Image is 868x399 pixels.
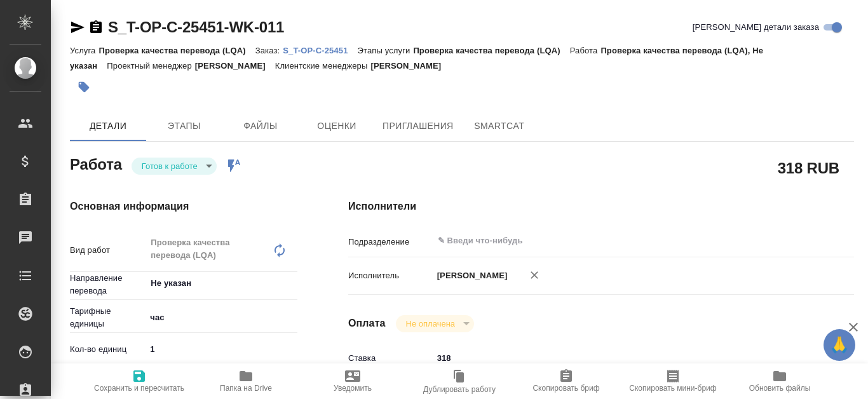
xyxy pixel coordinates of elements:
div: Готов к работе [396,315,474,332]
button: Обновить файлы [726,363,833,399]
p: Работа [570,46,601,55]
button: Дублировать работу [406,363,513,399]
button: Папка на Drive [193,363,299,399]
p: [PERSON_NAME] [433,269,508,282]
p: Кол-во единиц [70,343,146,356]
span: Скопировать бриф [532,384,599,393]
span: Папка на Drive [220,384,272,393]
p: Направление перевода [70,272,146,297]
input: ✎ Введи что-нибудь [146,340,297,358]
span: 🙏 [829,332,850,358]
a: S_T-OP-C-25451 [283,44,357,55]
span: Скопировать мини-бриф [629,384,716,393]
span: [PERSON_NAME] детали заказа [693,21,819,34]
button: Сохранить и пересчитать [86,363,193,399]
h2: Работа [70,152,122,175]
button: Скопировать ссылку [88,20,104,35]
button: Готов к работе [138,161,201,172]
button: 🙏 [824,329,855,361]
h4: Основная информация [70,199,297,214]
p: S_T-OP-C-25451 [283,46,357,55]
span: SmartCat [469,118,530,134]
div: Готов к работе [132,158,217,175]
p: Клиентские менеджеры [275,61,371,71]
button: Уведомить [299,363,406,399]
a: S_T-OP-C-25451-WK-011 [108,18,284,36]
p: Вид работ [70,244,146,257]
button: Open [805,240,808,242]
h4: Исполнители [348,199,854,214]
p: Проверка качества перевода (LQA) [98,46,255,55]
span: Сохранить и пересчитать [94,384,184,393]
p: Тарифные единицы [70,305,146,330]
button: Добавить тэг [70,73,98,101]
p: [PERSON_NAME] [370,61,451,71]
button: Скопировать мини-бриф [620,363,726,399]
span: Этапы [154,118,215,134]
p: [PERSON_NAME] [195,61,275,71]
h4: Оплата [348,316,386,331]
button: Open [290,282,293,285]
p: Заказ: [255,46,283,55]
button: Не оплачена [402,318,459,329]
p: Услуга [70,46,98,55]
p: Подразделение [348,236,433,248]
p: Этапы услуги [358,46,414,55]
h2: 318 RUB [778,157,839,179]
p: Проектный менеджер [107,61,194,71]
button: Скопировать бриф [513,363,620,399]
span: Дублировать работу [423,385,496,394]
input: ✎ Введи что-нибудь [433,349,812,367]
span: Обновить файлы [749,384,811,393]
p: Ставка [348,352,433,365]
span: Детали [78,118,139,134]
input: ✎ Введи что-нибудь [437,233,766,248]
span: Приглашения [383,118,454,134]
div: час [146,307,297,328]
span: Уведомить [334,384,372,393]
p: Проверка качества перевода (LQA) [413,46,569,55]
span: Оценки [306,118,367,134]
button: Удалить исполнителя [520,261,548,289]
span: Файлы [230,118,291,134]
p: Исполнитель [348,269,433,282]
button: Скопировать ссылку для ЯМессенджера [70,20,85,35]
